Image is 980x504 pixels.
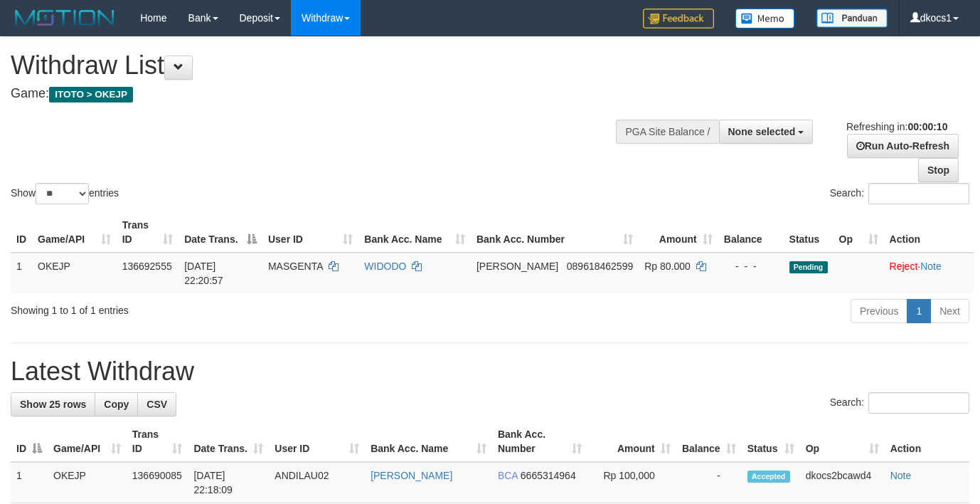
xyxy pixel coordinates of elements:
[918,158,959,182] a: Stop
[11,357,969,386] h1: Latest Withdraw
[676,421,742,462] th: Balance: activate to sort column ascending
[268,261,323,272] span: MASGENTA
[11,183,119,204] label: Show entries
[11,298,398,317] div: Showing 1 to 1 of 1 entries
[639,212,718,253] th: Amount: activate to sort column ascending
[884,212,974,253] th: Action
[11,462,48,503] td: 1
[137,392,176,416] a: CSV
[32,212,117,253] th: Game/API: activate to sort column ascending
[11,212,32,253] th: ID
[718,212,784,253] th: Balance
[48,421,127,462] th: Game/API: activate to sort column ascending
[747,471,790,483] span: Accepted
[269,462,365,503] td: ANDILAU02
[890,470,912,481] a: Note
[11,392,95,416] a: Show 25 rows
[868,392,969,414] input: Search:
[471,212,639,253] th: Bank Acc. Number: activate to sort column ascending
[36,183,89,204] select: Showentries
[830,392,969,414] label: Search:
[846,121,947,132] span: Refreshing in:
[358,212,471,253] th: Bank Acc. Name: activate to sort column ascending
[728,126,796,137] span: None selected
[122,261,172,272] span: 136692555
[719,120,814,144] button: None selected
[147,399,167,410] span: CSV
[742,421,800,462] th: Status: activate to sort column ascending
[32,253,117,293] td: OKEJP
[616,120,718,144] div: PGA Site Balance /
[371,470,452,481] a: [PERSON_NAME]
[269,421,365,462] th: User ID: activate to sort column ascending
[907,121,947,132] strong: 00:00:10
[365,421,492,462] th: Bank Acc. Name: activate to sort column ascending
[907,299,931,323] a: 1
[498,470,518,481] span: BCA
[117,212,179,253] th: Trans ID: activate to sort column ascending
[724,259,778,273] div: - - -
[920,261,942,272] a: Note
[11,51,639,80] h1: Withdraw List
[127,421,188,462] th: Trans ID: activate to sort column ascending
[11,7,119,28] img: MOTION_logo.png
[262,212,358,253] th: User ID: activate to sort column ascending
[476,261,558,272] span: [PERSON_NAME]
[11,421,48,462] th: ID: activate to sort column descending
[644,261,691,272] span: Rp 80.000
[833,212,884,253] th: Op: activate to sort column ascending
[851,299,907,323] a: Previous
[127,462,188,503] td: 136690085
[676,462,742,503] td: -
[830,183,969,204] label: Search:
[11,253,32,293] td: 1
[567,261,633,272] span: Copy 089618462599 to clipboard
[188,421,269,462] th: Date Trans.: activate to sort column ascending
[179,212,262,253] th: Date Trans.: activate to sort column descending
[868,183,969,204] input: Search:
[492,421,587,462] th: Bank Acc. Number: activate to sort column ascending
[49,87,133,103] span: ITOTO > OKEJP
[587,421,676,462] th: Amount: activate to sort column ascending
[847,134,959,158] a: Run Auto-Refresh
[364,261,406,272] a: WIDODO
[800,421,885,462] th: Op: activate to sort column ascending
[789,261,828,273] span: Pending
[643,9,714,28] img: Feedback.jpg
[885,421,969,462] th: Action
[587,462,676,503] td: Rp 100,000
[11,87,639,101] h4: Game:
[784,212,833,253] th: Status
[521,470,576,481] span: Copy 6665314964 to clipboard
[800,462,885,503] td: dkocs2bcawd4
[930,299,969,323] a: Next
[48,462,127,503] td: OKEJP
[104,399,129,410] span: Copy
[884,253,974,293] td: ·
[735,9,795,28] img: Button%20Memo.svg
[184,261,223,286] span: [DATE] 22:20:57
[95,392,138,416] a: Copy
[816,9,888,28] img: panduan.png
[890,261,918,272] a: Reject
[20,399,86,410] span: Show 25 rows
[188,462,269,503] td: [DATE] 22:18:09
